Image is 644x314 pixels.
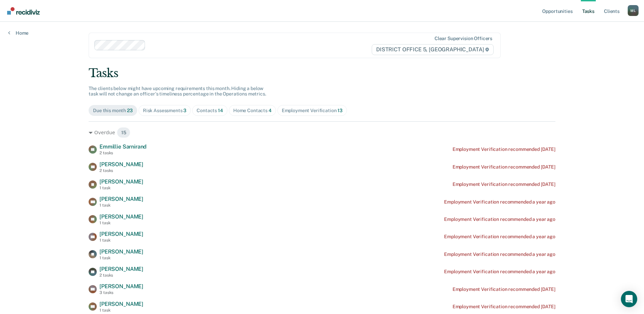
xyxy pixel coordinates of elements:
div: Tasks [89,66,555,80]
span: [PERSON_NAME] [99,283,143,290]
div: 2 tasks [99,273,143,278]
div: Employment Verification recommended a year ago [444,199,555,205]
div: Risk Assessments [143,108,187,114]
span: 14 [218,108,223,113]
span: 23 [127,108,133,113]
div: Employment Verification [282,108,343,114]
span: [PERSON_NAME] [99,161,143,168]
span: [PERSON_NAME] [99,196,143,202]
span: Emmillie Sarnirand [99,143,147,150]
span: 15 [117,127,131,138]
div: 2 tasks [99,168,143,173]
a: Home [8,30,29,36]
span: [PERSON_NAME] [99,301,143,307]
span: [PERSON_NAME] [99,248,143,255]
div: 1 task [99,221,143,225]
div: Open Intercom Messenger [621,291,637,307]
span: [PERSON_NAME] [99,231,143,237]
span: 3 [183,108,186,113]
span: 13 [337,108,343,113]
div: 1 task [99,256,143,260]
span: [PERSON_NAME] [99,266,143,272]
div: 1 task [99,186,143,190]
div: Overdue 15 [89,127,555,138]
div: 1 task [99,203,143,208]
span: DISTRICT OFFICE 5, [GEOGRAPHIC_DATA] [372,44,494,55]
div: 1 task [99,308,143,313]
div: Employment Verification recommended [DATE] [453,286,555,292]
div: Employment Verification recommended a year ago [444,234,555,240]
div: 3 tasks [99,290,143,295]
div: Clear supervision officers [435,36,492,41]
div: 2 tasks [99,151,147,155]
div: Employment Verification recommended [DATE] [453,181,555,187]
span: The clients below might have upcoming requirements this month. Hiding a below task will not chang... [89,86,266,97]
div: Employment Verification recommended [DATE] [453,304,555,310]
div: Employment Verification recommended [DATE] [453,146,555,152]
div: 1 task [99,238,143,243]
div: Due this month [93,108,133,114]
div: Employment Verification recommended [DATE] [453,164,555,170]
div: Employment Verification recommended a year ago [444,216,555,222]
div: Employment Verification recommended a year ago [444,251,555,257]
div: M L [628,5,639,16]
span: [PERSON_NAME] [99,178,143,185]
span: [PERSON_NAME] [99,213,143,220]
button: Profile dropdown button [628,5,639,16]
img: Recidiviz [7,7,40,15]
div: Employment Verification recommended a year ago [444,269,555,275]
span: 4 [269,108,272,113]
div: Home Contacts [233,108,272,114]
div: Contacts [197,108,223,114]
